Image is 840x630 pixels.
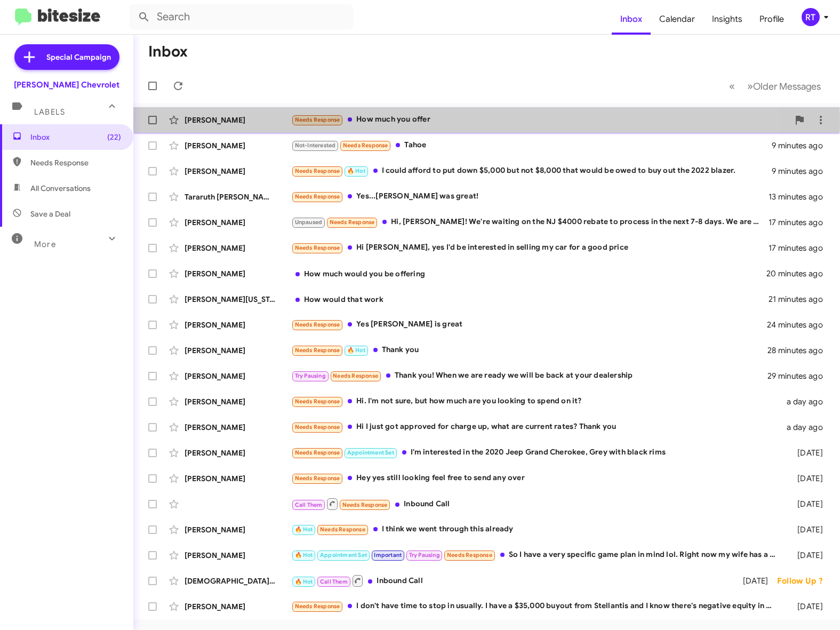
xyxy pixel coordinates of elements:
div: Inbound Call [291,497,783,511]
a: Calendar [651,4,703,35]
div: I think we went through this already [291,523,783,536]
div: [DATE] [733,576,777,586]
span: Save a Deal [30,209,70,219]
div: [PERSON_NAME] [185,550,291,561]
div: Hi I just got approved for charge up, what are current rates? Thank you [291,421,783,433]
span: Needs Response [295,424,340,430]
div: Follow Up ? [777,576,831,586]
div: 20 minutes ago [767,268,831,279]
button: Next [741,75,827,97]
span: Important [374,552,402,559]
a: Inbox [612,4,651,35]
span: Needs Response [295,449,340,456]
span: Needs Response [295,244,340,251]
span: Try Pausing [409,552,440,559]
div: a day ago [783,422,831,433]
span: More [34,240,56,249]
div: I'm interested in the 2020 Jeep Grand Cherokee, Grey with black rims [291,446,783,459]
span: 🔥 Hot [347,347,365,354]
div: Yes...[PERSON_NAME] was great! [291,190,769,203]
span: Needs Response [295,321,340,328]
a: Profile [751,4,793,35]
span: Needs Response [343,142,388,149]
span: (22) [107,132,121,142]
div: [DATE] [783,524,831,535]
div: Hi. I'm not sure, but how much are you looking to spend on it? [291,395,783,408]
span: Call Them [320,578,348,585]
div: 17 minutes ago [769,217,831,228]
span: Needs Response [447,552,492,559]
div: Inbound Call [291,574,733,587]
span: 🔥 Hot [295,578,313,585]
span: Needs Response [30,157,121,168]
span: Not-Interested [295,142,336,149]
div: Tahoe [291,139,772,151]
span: Unpaused [295,219,323,226]
div: RT [802,8,820,26]
div: I could afford to put down $5,000 but not $8,000 that would be owed to buy out the 2022 blazer. [291,165,772,177]
input: Search [129,4,353,30]
h1: Inbox [148,43,188,60]
div: [PERSON_NAME] [185,166,291,177]
div: [PERSON_NAME] [185,448,291,458]
button: RT [793,8,828,26]
span: 🔥 Hot [295,526,313,533]
div: How would that work [291,294,769,305]
nav: Page navigation example [723,75,827,97]
div: 17 minutes ago [769,243,831,253]
div: Tararuth [PERSON_NAME] [185,192,291,202]
span: Needs Response [342,501,388,508]
span: Needs Response [295,398,340,405]
div: Hi, [PERSON_NAME]! We're waiting on the NJ $4000 rebate to process in the next 7-8 days. We are g... [291,216,769,228]
span: Needs Response [295,603,340,610]
div: [PERSON_NAME] [185,345,291,356]
span: All Conversations [30,183,91,194]
div: [PERSON_NAME] [185,217,291,228]
div: [DATE] [783,473,831,484]
div: [PERSON_NAME] [185,243,291,253]
div: [PERSON_NAME] [185,524,291,535]
div: [PERSON_NAME] [185,396,291,407]
div: [PERSON_NAME] [185,371,291,381]
span: Needs Response [330,219,375,226]
div: How much you offer [291,114,789,126]
div: [DATE] [783,601,831,612]
div: [PERSON_NAME] [185,320,291,330]
span: Appointment Set [347,449,394,456]
div: Thank you! When we are ready we will be back at your dealership [291,370,767,382]
span: Appointment Set [320,552,367,559]
div: [DEMOGRAPHIC_DATA][PERSON_NAME] [PERSON_NAME] [185,576,291,586]
div: [DATE] [783,448,831,458]
div: 9 minutes ago [772,140,831,151]
span: Special Campaign [46,52,111,62]
a: Special Campaign [14,44,119,70]
div: 21 minutes ago [769,294,831,305]
div: 28 minutes ago [767,345,831,356]
div: a day ago [783,396,831,407]
span: Needs Response [320,526,365,533]
span: Older Messages [753,81,821,92]
span: » [747,79,753,93]
span: Call Them [295,501,323,508]
a: Insights [703,4,751,35]
span: Labels [34,107,65,117]
span: Needs Response [295,193,340,200]
span: Try Pausing [295,372,326,379]
div: I don't have time to stop in usually. I have a $35,000 buyout from Stellantis and I know there's ... [291,600,783,612]
div: [PERSON_NAME] [185,473,291,484]
span: 🔥 Hot [295,552,313,559]
div: So I have a very specific game plan in mind lol. Right now my wife has a 23 gmc Acadia lease of $... [291,549,783,561]
div: Thank you [291,344,767,356]
div: 13 minutes ago [769,192,831,202]
div: Hi [PERSON_NAME], yes I'd be interested in selling my car for a good price [291,242,769,254]
div: 29 minutes ago [767,371,831,381]
div: [PERSON_NAME] [185,601,291,612]
span: Needs Response [295,168,340,174]
button: Previous [723,75,741,97]
span: 🔥 Hot [347,168,365,174]
div: 24 minutes ago [767,320,831,330]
